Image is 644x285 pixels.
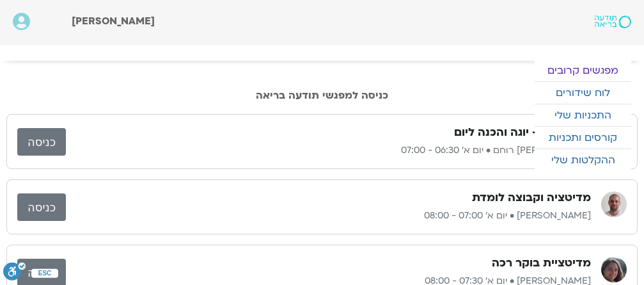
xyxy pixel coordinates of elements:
img: קרן גל [601,257,627,282]
h3: מדיטציית בוקר רכה [492,256,591,271]
a: מפגשים קרובים [535,60,631,81]
a: קורסים ותכניות [535,127,631,149]
a: כניסה [17,128,66,156]
a: כניסה [17,193,66,221]
p: [PERSON_NAME] • יום א׳ 07:00 - 08:00 [66,208,591,224]
h3: מדיטציה וקבוצה לומדת [472,190,591,206]
span: [PERSON_NAME] [72,14,155,28]
h3: בוקר עדין – יוגה והכנה ליום [454,125,591,140]
img: דקל קנטי [601,191,627,217]
h2: כניסה למפגשי תודעה בריאה [6,90,638,101]
a: לוח שידורים [535,82,631,104]
p: [PERSON_NAME] רוחם • יום א׳ 06:30 - 07:00 [66,143,591,158]
a: התכניות שלי [535,104,631,126]
a: ההקלטות שלי [535,149,631,171]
